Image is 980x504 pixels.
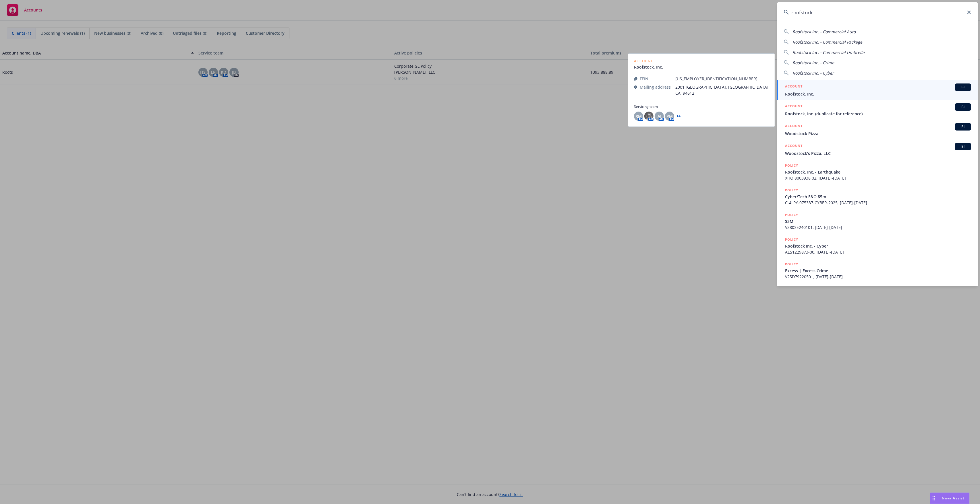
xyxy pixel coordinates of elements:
[777,184,978,209] a: POLICYCyber/Tech E&O $5mC-4LPY-075337-CYBER-2025, [DATE]-[DATE]
[777,2,978,23] input: Search...
[785,268,971,274] span: Excess | Excess Crime
[777,258,978,283] a: POLICYExcess | Excess CrimeV25D79220501, [DATE]-[DATE]
[785,212,798,218] h5: POLICY
[785,243,971,249] span: Roofstock Inc. - Cyber
[777,233,978,258] a: POLICYRoofstock Inc. - CyberAES1229873-00, [DATE]-[DATE]
[792,70,834,76] span: Roofstock Inc. - Cyber
[777,80,978,100] a: ACCOUNTBIRoofstock, Inc.
[792,29,856,34] span: Roofstock Inc. - Commercial Auto
[785,261,798,267] h5: POLICY
[792,50,865,55] span: Roofstock Inc. - Commercial Umbrella
[785,123,803,130] h5: ACCOUNT
[785,111,971,117] span: Roofstock, Inc. (duplicate for reference)
[957,144,969,149] span: BI
[957,104,969,110] span: BI
[957,124,969,129] span: BI
[942,496,965,501] span: Nova Assist
[777,100,978,120] a: ACCOUNTBIRoofstock, Inc. (duplicate for reference)
[785,218,971,224] span: $3M
[785,150,971,156] span: Woodstock's Pizza, LLC
[785,175,971,181] span: XHO 8003938 02, [DATE]-[DATE]
[785,274,971,280] span: V25D79220501, [DATE]-[DATE]
[785,200,971,206] span: C-4LPY-075337-CYBER-2025, [DATE]-[DATE]
[957,85,969,90] span: BI
[785,187,798,193] h5: POLICY
[777,209,978,233] a: POLICY$3MV3803E240101, [DATE]-[DATE]
[785,131,971,137] span: Woodstock Pizza
[792,39,862,45] span: Roofstock Inc. - Commercial Package
[785,163,798,168] h5: POLICY
[930,493,970,504] button: Nova Assist
[777,140,978,159] a: ACCOUNTBIWoodstock's Pizza, LLC
[785,91,971,97] span: Roofstock, Inc.
[785,83,803,90] h5: ACCOUNT
[777,120,978,140] a: ACCOUNTBIWoodstock Pizza
[785,143,803,150] h5: ACCOUNT
[785,237,798,242] h5: POLICY
[785,249,971,255] span: AES1229873-00, [DATE]-[DATE]
[792,60,834,65] span: Roofstock Inc. - Crime
[930,493,938,504] div: Drag to move
[785,169,971,175] span: Roofstock, Inc. - Earthquake
[785,224,971,230] span: V3803E240101, [DATE]-[DATE]
[785,103,803,110] h5: ACCOUNT
[785,194,971,200] span: Cyber/Tech E&O $5m
[777,159,978,184] a: POLICYRoofstock, Inc. - EarthquakeXHO 8003938 02, [DATE]-[DATE]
